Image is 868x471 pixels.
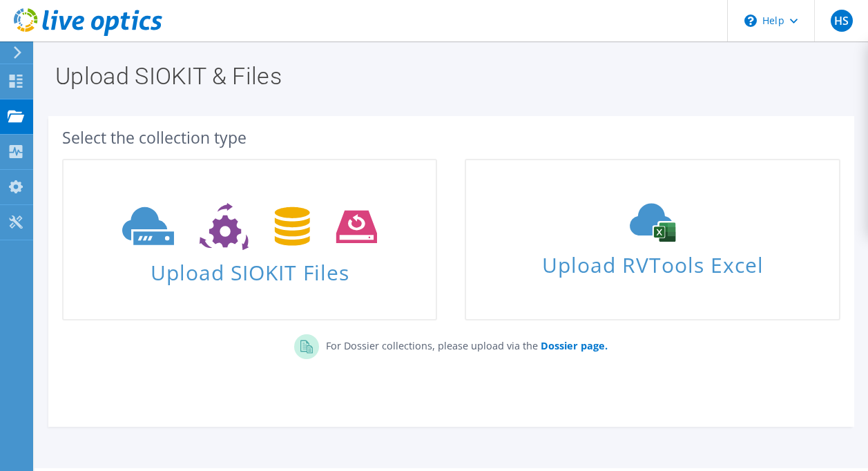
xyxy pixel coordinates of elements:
p: For Dossier collections, please upload via the [319,334,608,354]
a: Dossier page. [538,339,608,352]
span: Upload RVTools Excel [466,247,838,276]
div: Select the collection type [62,130,840,145]
span: HS [831,10,853,32]
span: Upload SIOKIT Files [64,253,436,283]
a: Upload SIOKIT Files [62,159,437,320]
svg: \n [744,15,757,27]
a: Upload RVTools Excel [465,159,840,320]
h1: Upload SIOKIT & Files [55,64,840,88]
b: Dossier page. [541,339,608,352]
